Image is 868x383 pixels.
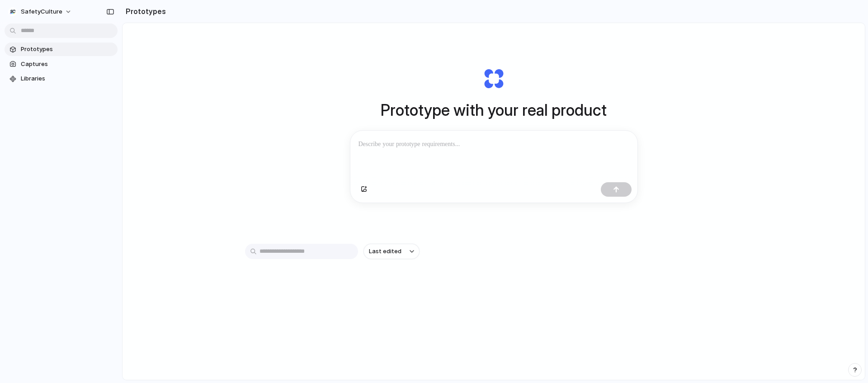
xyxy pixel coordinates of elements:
span: SafetyCulture [21,7,62,16]
span: Prototypes [21,45,114,54]
span: Last edited [369,247,401,256]
button: Last edited [363,244,420,259]
a: Libraries [5,72,118,85]
h1: Prototype with your real product [381,98,607,122]
a: Captures [5,57,118,71]
h2: Prototypes [122,6,166,17]
a: Prototypes [5,43,118,56]
span: Captures [21,60,114,69]
span: Libraries [21,74,114,83]
button: SafetyCulture [5,5,76,19]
